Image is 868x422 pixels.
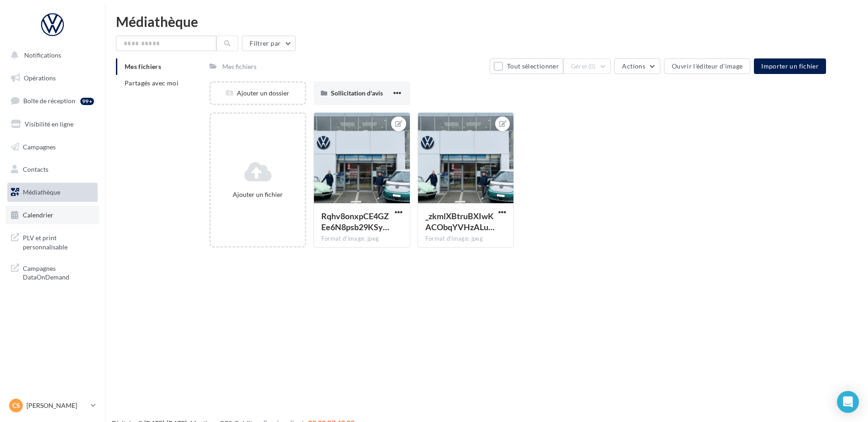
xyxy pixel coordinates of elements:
[5,137,99,157] a: Campagnes
[331,89,383,97] span: Sollicitation d'avis
[588,63,596,70] span: (0)
[5,258,99,285] a: Campagnes DataOnDemand
[125,79,178,87] span: Partagés avec moi
[622,62,645,70] span: Actions
[125,63,161,70] span: Mes fichiers
[5,69,99,88] a: Opérations
[5,115,99,134] a: Visibilité en ligne
[80,98,94,105] div: 99+
[23,232,94,251] span: PLV et print personnalisable
[214,190,301,199] div: Ajouter un fichier
[5,183,99,202] a: Médiathèque
[5,160,99,179] a: Contacts
[563,58,611,74] button: Gérer(0)
[837,391,859,413] div: Open Intercom Messenger
[321,211,389,232] span: Rqhv8onxpCE4GZEe6N8psb29KSySabjX8kLV-wlI2Jn0nTs4burwKbgBLCe03SSI9u8igM27nETIlAFKAA=s0
[425,211,495,232] span: _zkmlXBtruBXIwKACObqYVHzALunOkoMn2tT35q-RnZGqfX7uC25N0stTq4BotkSvHuTPSP7Ta26J1hXeg=s0
[23,211,53,219] span: Calendrier
[222,62,256,71] div: Mes fichiers
[116,15,857,28] div: Médiathèque
[24,51,61,59] span: Notifications
[490,58,563,74] button: Tout sélectionner
[5,206,99,225] a: Calendrier
[23,97,75,105] span: Boîte de réception
[761,62,819,70] span: Importer un fichier
[23,142,56,150] span: Campagnes
[211,89,305,98] div: Ajouter un dossier
[664,58,750,74] button: Ouvrir l'éditeur d'image
[24,74,56,82] span: Opérations
[25,120,73,128] span: Visibilité en ligne
[23,188,60,196] span: Médiathèque
[23,262,94,282] span: Campagnes DataOnDemand
[5,46,96,65] button: Notifications
[321,235,403,243] div: Format d'image: jpeg
[5,91,99,111] a: Boîte de réception99+
[26,401,87,410] p: [PERSON_NAME]
[5,228,99,255] a: PLV et print personnalisable
[23,165,48,173] span: Contacts
[425,235,507,243] div: Format d'image: jpeg
[242,36,296,51] button: Filtrer par
[7,397,98,414] a: CS [PERSON_NAME]
[12,401,20,410] span: CS
[614,58,660,74] button: Actions
[754,58,826,74] button: Importer un fichier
